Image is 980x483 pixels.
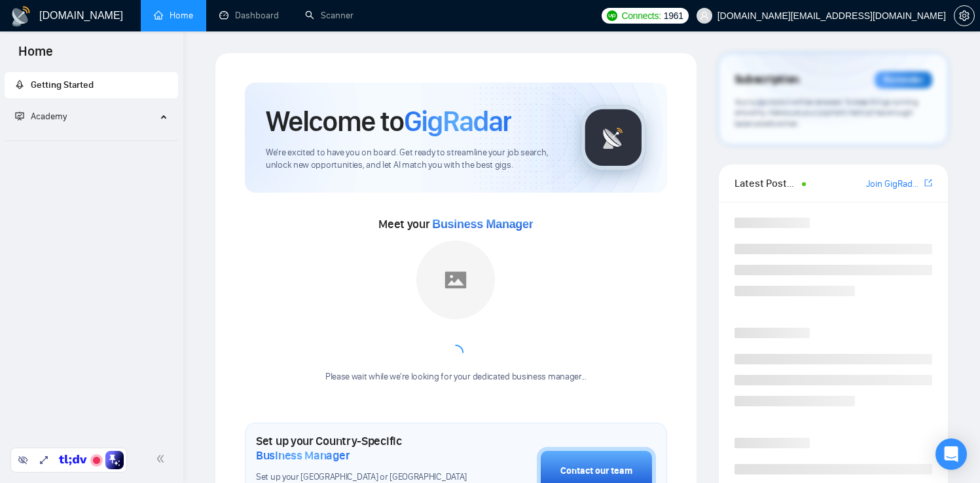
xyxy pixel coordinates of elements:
[735,175,799,191] span: Latest Posts from the GigRadar Community
[156,452,169,465] span: double-left
[621,9,661,23] span: Connects:
[954,5,975,26] button: setting
[607,10,617,21] img: upwork-logo.png
[735,97,918,128] span: Your subscription will be renewed. To keep things running smoothly, make sure your payment method...
[875,71,932,88] div: Reminder
[378,217,533,231] span: Meet your
[935,438,967,470] div: Open Intercom Messenger
[15,111,67,122] span: Academy
[266,104,511,139] h1: Welcome to
[5,72,178,98] li: Getting Started
[416,241,495,319] img: placeholder.png
[31,79,94,90] span: Getting Started
[219,10,279,21] a: dashboardDashboard
[256,434,471,463] h1: Set up your Country-Specific
[266,147,560,172] span: We're excited to have you on board. Get ready to streamline your job search, unlock new opportuni...
[735,69,799,91] span: Subscription
[581,105,646,170] img: gigradar-logo.png
[15,111,24,121] span: fund-projection-screen
[404,104,511,139] span: GigRadar
[305,10,354,21] a: searchScanner
[924,178,932,188] span: export
[256,448,350,463] span: Business Manager
[866,177,922,191] a: Join GigRadar Slack Community
[318,371,594,383] div: Please wait while we're looking for your dedicated business manager...
[8,42,64,69] span: Home
[954,10,974,21] span: setting
[15,80,24,89] span: rocket
[700,11,709,20] span: user
[664,9,683,23] span: 1961
[154,10,193,21] a: homeHome
[432,218,533,231] span: Business Manager
[10,6,31,27] img: logo
[954,10,975,21] a: setting
[31,111,67,122] span: Academy
[447,344,464,361] span: loading
[924,177,932,189] a: export
[560,464,632,478] div: Contact our team
[5,135,178,144] li: Academy Homepage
